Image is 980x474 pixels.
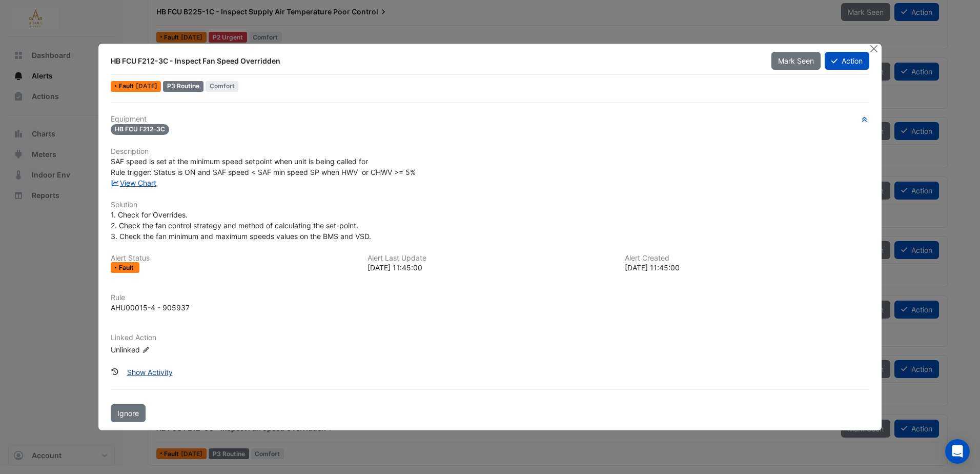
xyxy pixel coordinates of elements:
[825,52,869,70] button: Action
[111,115,869,124] h6: Equipment
[136,82,157,90] span: Thu 15-May-2025 11:45 IST
[111,124,169,135] span: HB FCU F212-3C
[111,344,234,355] div: Unlinked
[163,81,203,92] div: P3 Routine
[625,254,869,263] h6: Alert Created
[111,293,869,302] h6: Rule
[111,302,190,313] div: AHU00015-4 - 905937
[142,346,150,354] fa-icon: Edit Linked Action
[111,157,416,176] span: SAF speed is set at the minimum speed setpoint when unit is being called for Rule trigger: Status...
[119,83,136,89] span: Fault
[111,254,355,263] h6: Alert Status
[111,404,146,422] button: Ignore
[120,363,179,381] button: Show Activity
[367,254,612,263] h6: Alert Last Update
[945,439,970,464] div: Open Intercom Messenger
[111,147,869,156] h6: Description
[111,201,869,209] h6: Solution
[117,409,139,418] span: Ignore
[771,52,821,70] button: Mark Seen
[869,44,880,54] button: Close
[111,179,156,187] a: View Chart
[778,56,814,65] span: Mark Seen
[625,262,869,273] div: [DATE] 11:45:00
[111,210,371,241] span: 1. Check for Overrides. 2. Check the fan control strategy and method of calculating the set-point...
[367,262,612,273] div: [DATE] 11:45:00
[206,81,239,92] span: Comfort
[111,56,759,66] div: HB FCU F212-3C - Inspect Fan Speed Overridden
[111,333,869,342] h6: Linked Action
[119,265,136,271] span: Fault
